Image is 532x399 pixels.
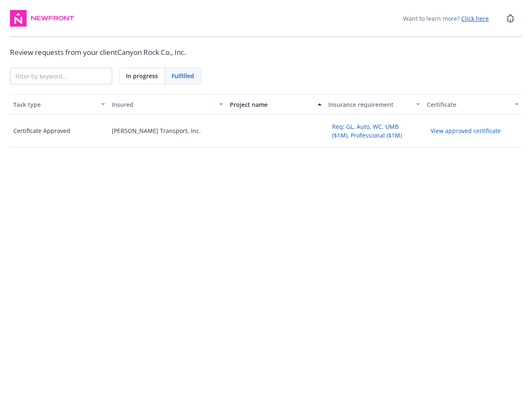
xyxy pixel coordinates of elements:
img: navigator-logo.svg [10,10,27,27]
span: In progress [126,71,158,80]
button: Task type [10,94,108,114]
span: Want to learn more? [403,14,489,23]
button: View approved certificate [427,124,505,137]
div: Certificate [427,100,510,109]
div: Review requests from your client Canyon Rock Co., Inc. [10,47,522,58]
button: Insured [108,94,227,114]
div: Certificate Approved [13,126,70,135]
div: Insurance requirement [328,100,411,109]
button: Certificate [424,94,522,114]
input: Filter by keyword... [10,68,112,84]
div: [PERSON_NAME] Transport, Inc. [112,126,201,135]
button: Project name [227,94,325,114]
a: Report a Bug [502,10,519,27]
div: Task type [13,100,96,109]
div: Project name [230,100,313,109]
button: Insurance requirement [325,94,424,114]
button: Req: GL, Auto, WC, UMB ($1M), Professional ($1M) [328,120,420,142]
img: Newfront Logo [30,14,75,22]
a: Click here [461,15,489,22]
div: Insured [112,100,214,109]
span: Fulfilled [172,71,194,80]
